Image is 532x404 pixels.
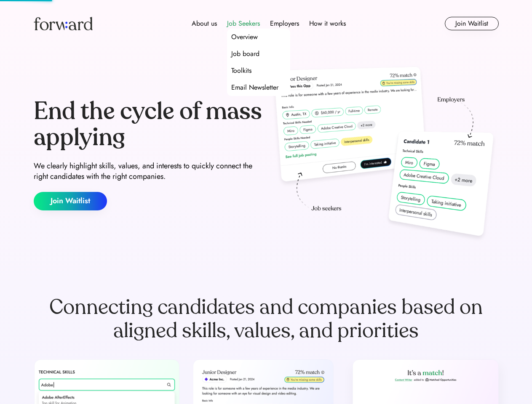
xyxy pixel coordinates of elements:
[34,17,93,30] img: Forward logo
[231,32,258,42] div: Overview
[34,161,263,182] div: We clearly highlight skills, values, and interests to quickly connect the right candidates with t...
[34,98,263,150] div: End the cycle of mass applying
[231,49,259,59] div: Job board
[34,192,107,210] button: Join Waitlist
[270,64,499,245] img: hero-image.png
[192,19,217,29] div: About us
[34,295,499,343] div: Connecting candidates and companies based on aligned skills, values, and priorities
[309,19,346,29] div: How it works
[227,19,260,29] div: Job Seekers
[231,82,278,93] div: Email Newsletter
[445,17,499,30] button: Join Waitlist
[231,66,251,76] div: Toolkits
[270,19,299,29] div: Employers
